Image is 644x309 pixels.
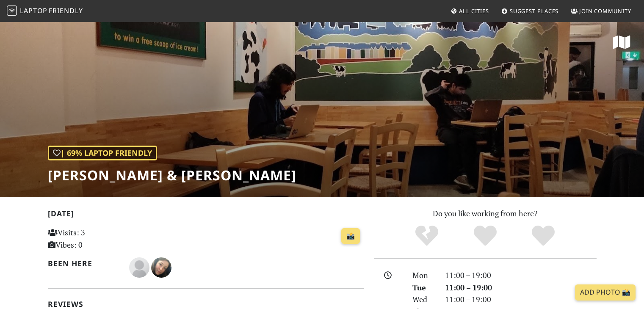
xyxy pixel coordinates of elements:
div: Definitely! [514,224,572,248]
span: Suggest Places [510,7,559,15]
img: blank-535327c66bd565773addf3077783bbfce4b00ec00e9fd257753287c682c7fa38.png [129,257,149,278]
span: Friendly [49,6,83,15]
div: Wed [407,293,439,306]
a: Add Photo 📸 [575,284,636,301]
span: All Cities [459,7,489,15]
div: No [398,224,456,248]
a: Join Community [567,3,635,19]
a: 📸 [341,228,360,244]
h2: Been here [48,259,119,268]
p: Do you like working from here? [374,207,597,220]
img: 2718-merle.jpg [151,257,171,278]
div: 11:00 – 19:00 [440,269,602,281]
div: 11:00 – 19:00 [440,293,602,306]
div: Tue [407,281,439,294]
a: LaptopFriendly LaptopFriendly [7,4,83,19]
div: 11:00 – 19:00 [440,281,602,294]
div: Yes [456,224,514,248]
a: All Cities [447,3,492,19]
span: Laptop [20,6,47,15]
a: Suggest Places [498,3,562,19]
img: LaptopFriendly [7,6,17,16]
span: Merle Fitzpatrick [151,262,171,272]
h2: Reviews [48,300,364,309]
h2: [DATE] [48,209,364,221]
p: Visits: 3 Vibes: 0 [48,226,146,251]
div: | 69% Laptop Friendly [48,146,157,160]
div: Mon [407,269,439,281]
span: Anonymous Jellyfish [129,262,151,272]
span: Join Community [579,7,631,15]
h1: [PERSON_NAME] & [PERSON_NAME] [48,167,296,183]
